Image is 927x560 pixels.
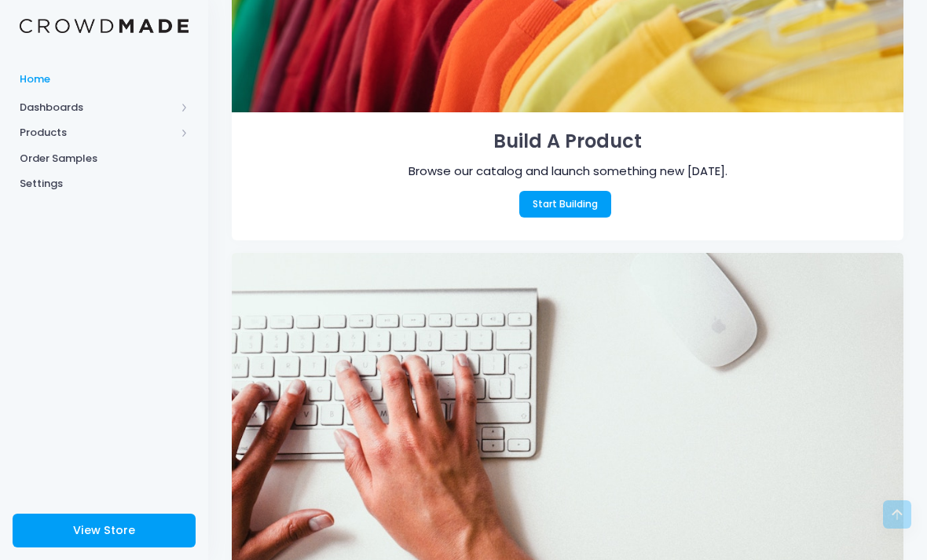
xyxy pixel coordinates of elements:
span: Products [20,125,175,141]
span: Settings [20,176,189,192]
a: Start Building [519,191,612,218]
a: View Store [13,514,196,547]
span: View Store [73,522,135,538]
span: Order Samples [20,151,189,167]
span: Dashboards [20,100,175,115]
h1: Build A Product [255,125,881,158]
div: Browse our catalog and launch something new [DATE]. [280,163,856,180]
img: Logo [20,19,189,34]
span: Home [20,71,189,87]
